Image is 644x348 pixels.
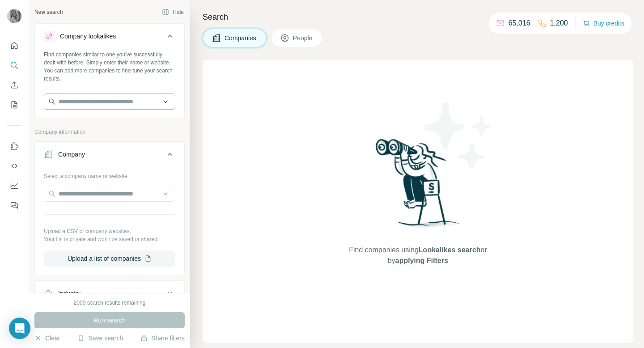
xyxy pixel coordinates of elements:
[203,11,633,23] h4: Search
[35,283,184,304] button: Industry
[9,318,30,339] div: Open Intercom Messenger
[550,18,568,29] p: 1,200
[7,138,21,154] button: Use Surfe on LinkedIn
[44,235,175,243] p: Your list is private and won't be saved or shared.
[58,150,85,159] div: Company
[35,25,184,51] button: Company lookalikes
[7,97,21,113] button: My lists
[7,57,21,73] button: Search
[74,299,146,307] div: 2000 search results remaining
[7,197,21,213] button: Feedback
[418,96,499,176] img: Surfe Illustration - Stars
[7,158,21,174] button: Use Surfe API
[395,257,448,264] span: applying Filters
[7,38,21,54] button: Quick start
[60,32,116,41] div: Company lookalikes
[140,334,185,343] button: Share filters
[293,34,314,42] span: People
[7,77,21,93] button: Enrich CSV
[44,250,175,267] button: Upload a list of companies
[44,51,175,83] div: Find companies similar to one you've successfully dealt with before. Simply enter their name or w...
[156,5,190,19] button: Hide
[44,169,175,180] div: Select a company name or website
[58,289,80,298] div: Industry
[7,9,21,23] img: Avatar
[34,128,185,136] p: Company information
[34,334,60,343] button: Clear
[34,8,63,16] div: New search
[44,227,175,235] p: Upload a CSV of company websites.
[419,246,481,254] span: Lookalikes search
[583,17,624,30] button: Buy credits
[7,178,21,194] button: Dashboard
[346,245,489,266] span: Find companies using or by
[77,334,123,343] button: Save search
[372,136,465,236] img: Surfe Illustration - Woman searching with binoculars
[508,18,530,29] p: 65,016
[225,34,257,42] span: Companies
[35,144,184,169] button: Company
